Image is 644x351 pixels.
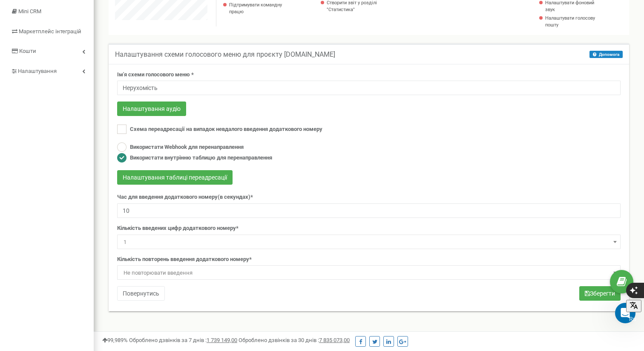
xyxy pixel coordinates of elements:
span: Налаштування [18,68,57,74]
span: Кошти [19,48,36,54]
h5: Налаштування схеми голосового меню для проєкту [DOMAIN_NAME] [115,51,335,58]
button: Допомога [589,51,623,58]
span: Схема переадресації на випадок невдалого введення додаткового номеру [130,126,322,132]
u: 1 739 149,00 [207,337,237,343]
span: Не повторювати введення [117,265,621,280]
label: Час для введення додаткового номеру(в секундах)* [117,193,253,201]
label: Кількість повторень введення додаткового номеру* [117,255,252,264]
span: 1 [117,235,621,249]
iframe: Intercom live chat [615,303,635,323]
label: Використати Webhook для перенаправлення [130,143,244,151]
label: Кількість введених цифр додаткового номеру* [117,224,239,232]
span: Оброблено дзвінків за 30 днів : [239,337,350,343]
span: 99,989% [102,337,128,343]
span: Не повторювати введення [120,267,618,279]
label: Використати внутрінню таблицю для перенаправлення [130,154,272,162]
a: Налаштувати голосову пошту [545,15,596,28]
span: 1 [120,236,618,248]
label: Ім'я схеми голосового меню * [117,71,194,79]
button: Зберегти [579,286,621,301]
button: Повернутись [117,286,165,301]
button: Налаштування аудіо [117,102,186,116]
span: Маркетплейс інтеграцій [19,28,81,35]
u: 7 835 073,00 [319,337,350,343]
span: Mini CRM [18,8,41,15]
span: Оброблено дзвінків за 7 днів : [129,337,237,343]
p: Підтримувати командну працю [229,2,291,15]
button: Налаштування таблиці переадресації [117,170,233,185]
